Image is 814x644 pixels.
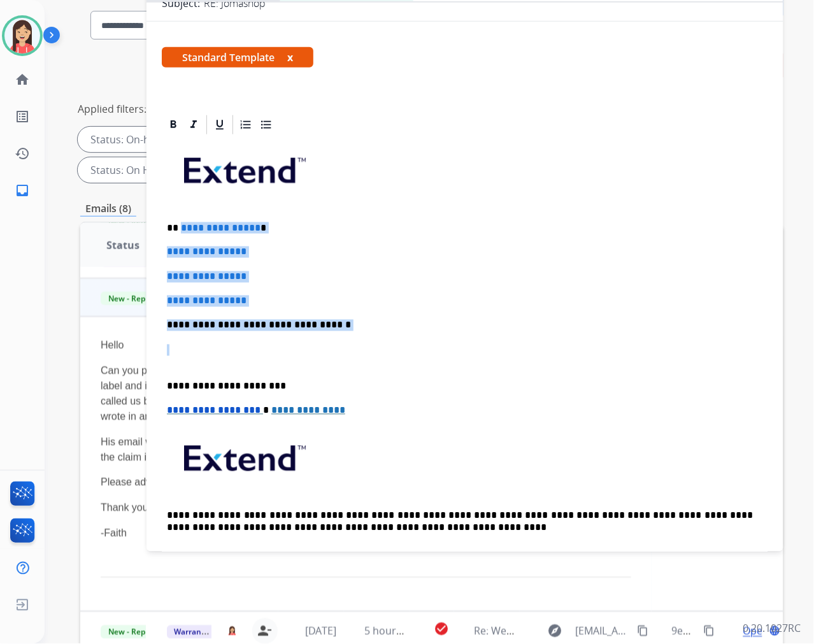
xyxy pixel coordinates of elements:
[287,50,293,65] button: x
[162,47,313,68] span: Standard Template
[15,146,30,161] mat-icon: history
[101,338,631,353] p: Hello
[548,624,563,639] mat-icon: explore
[257,624,273,639] mat-icon: person_remove
[101,626,159,639] span: New - Reply
[434,622,450,637] mat-icon: check_circle
[4,18,40,54] img: avatar
[106,238,139,253] span: Status
[101,292,159,305] span: New - Reply
[101,526,631,541] p: -Faith
[638,626,649,637] mat-icon: content_copy
[184,115,203,134] div: Italic
[305,624,337,638] span: [DATE]
[15,109,30,124] mat-icon: list_alt
[101,434,631,465] p: His email was asking what does he need to send? The box? The papers? He wanted to proceed properl...
[257,115,276,134] div: Bullet List
[236,115,255,134] div: Ordered List
[101,475,631,490] p: Please advise and expedite – he is very angry over the delay with this.
[743,621,801,636] p: 0.20.1027RC
[78,157,248,183] div: Status: On Hold - Servicers
[167,626,232,639] span: Warranty Ops
[210,115,229,134] div: Underline
[101,363,631,424] p: Can you please confirm the status of this claim please? The customer confirmed for us that he rec...
[364,624,422,638] span: 5 hours ago
[704,626,715,637] mat-icon: content_copy
[101,501,631,516] p: Thank you
[769,626,781,637] mat-icon: language
[80,201,136,217] p: Emails (8)
[576,624,631,639] span: [EMAIL_ADDRESS][DOMAIN_NAME]
[15,183,30,198] mat-icon: inbox
[15,72,30,87] mat-icon: home
[78,101,146,117] p: Applied filters:
[164,115,183,134] div: Bold
[227,626,237,636] img: agent-avatar
[78,127,243,152] div: Status: On-hold – Internal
